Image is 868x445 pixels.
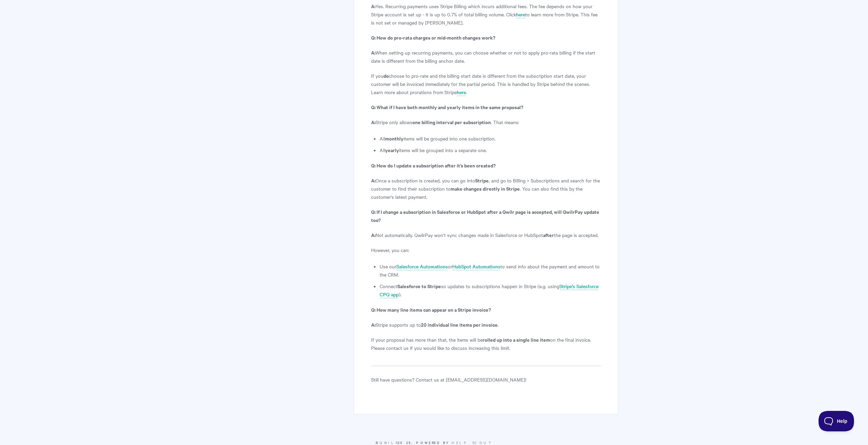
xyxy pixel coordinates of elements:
strong: do [383,72,389,79]
strong: monthly [385,135,403,142]
p: Stripe only allows . That means: [371,118,601,126]
span: Powered by [416,440,493,445]
p: When setting up recurring payments, you can choose whether or not to apply pro-rata billing if th... [371,48,601,65]
strong: after [543,231,554,238]
b: A: [371,118,376,125]
b: A: [371,2,376,10]
a: Qwilr [380,440,398,445]
strong: Stripe [475,177,489,184]
strong: make changes directly in Stripe [451,185,520,192]
a: here [516,11,525,18]
strong: one billing interval per subscription [412,118,491,125]
b: A: [371,231,376,238]
p: Stripe supports up to . [371,321,601,329]
strong: Salesforce to Stripe [397,282,441,290]
b: A: [371,177,376,184]
a: Help Scout [452,440,493,445]
a: HubSpot Automations [452,263,500,270]
p: Not automatically. QwilrPay won’t sync changes made in Salesforce or HubSpot the page is accepted. [371,231,601,239]
a: here [457,89,466,96]
strong: rolled up into a single line item [483,336,550,343]
li: All items will be grouped into one subscription. [380,134,601,143]
li: Use our or to send info about the payment and amount to the CRM. [380,262,601,279]
b: A: [371,49,376,56]
iframe: Toggle Customer Support [819,411,854,431]
strong: Q: What if I have both monthly and yearly items in the same proposal? [371,103,523,110]
strong: 20 individual line items per invoice [421,321,498,328]
strong: Q: How many line items can appear on a Stripe invoice? [371,306,491,313]
b: A: [371,321,376,328]
strong: Q: How do I update a subscription after it’s been created? [371,162,496,169]
p: If your proposal has more than that, the items will be on the final invoice. Please contact us if... [371,336,601,352]
p: Still have questions? Contact us at [EMAIL_ADDRESS][DOMAIN_NAME]! [371,375,601,384]
li: Connect so updates to subscriptions happen in Stripe (e.g. using ). [380,282,601,298]
strong: Q: How do pro-rata charges or mid-month changes work? [371,34,495,41]
p: Once a subscription is created, you can go into , and go to Billing > Subscriptions and search fo... [371,176,601,201]
p: However, you can: [371,246,601,254]
p: Yes. Recurring payments uses Stripe Billing which incurs additional fees. The fee depends on how ... [371,2,601,27]
strong: Q: If I change a subscription in Salesforce or HubSpot after a Qwilr page is accepted, will Qwilr... [371,208,599,223]
li: All items will be grouped into a separate one. [380,146,601,154]
a: Salesforce Automations [396,263,448,270]
p: If you choose to pro-rate and the billing start date is different from the subscription start dat... [371,72,601,96]
strong: yearly [385,146,399,153]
